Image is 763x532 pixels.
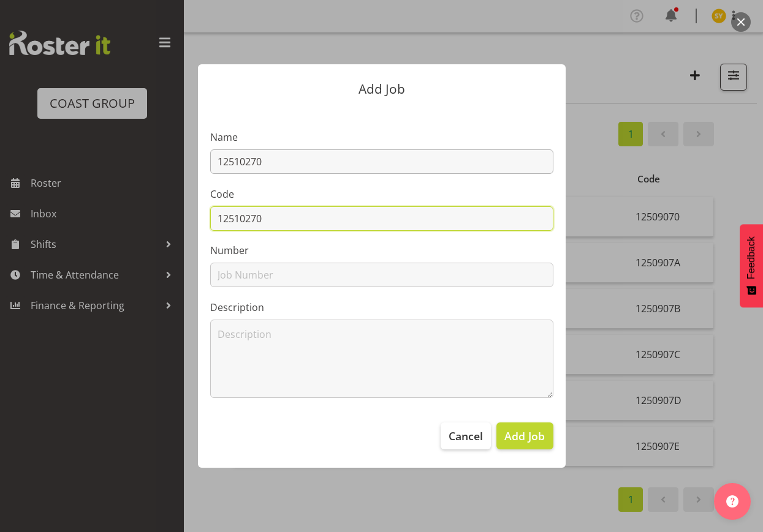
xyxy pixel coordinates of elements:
[496,422,553,449] button: Add Job
[746,236,757,279] span: Feedback
[210,300,553,315] label: Description
[210,187,553,201] label: Code
[504,428,545,444] span: Add Job
[210,206,553,231] input: Job Code
[210,83,553,96] p: Add Job
[449,428,483,444] span: Cancel
[210,149,553,174] input: Job Name
[210,263,553,287] input: Job Number
[726,495,738,508] img: help-xxl-2.png
[740,224,763,307] button: Feedback - Show survey
[210,130,553,144] label: Name
[210,243,553,258] label: Number
[441,422,491,449] button: Cancel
